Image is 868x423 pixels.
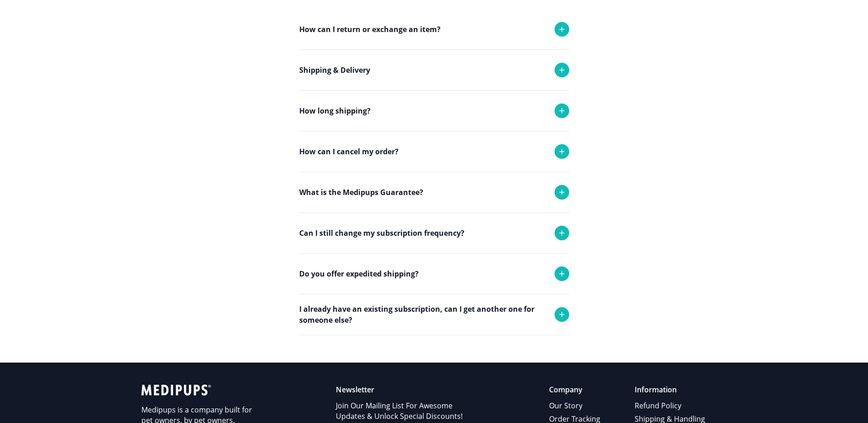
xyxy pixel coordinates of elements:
[299,294,569,342] div: Yes we do! Please reach out to support and we will try to accommodate any request.
[299,172,569,252] div: Any refund request and cancellation are subject to approval and turn around time is 24-48 hours. ...
[635,385,706,395] p: Information
[549,385,602,395] p: Company
[299,304,545,325] p: I already have an existing subscription, can I get another one for someone else?
[299,228,464,239] p: Can I still change my subscription frequency?
[299,65,370,76] p: Shipping & Delivery
[299,268,419,279] p: Do you offer expedited shipping?
[299,335,569,382] div: Absolutely! Simply place the order and use the shipping address of the person who will receive th...
[635,399,706,412] a: Refund Policy
[299,131,569,168] div: Each order takes 1-2 business days to be delivered.
[299,212,569,271] div: If you received the wrong product or your product was damaged in transit, we will replace it with...
[299,24,441,35] p: How can I return or exchange an item?
[299,146,399,157] p: How can I cancel my order?
[299,253,569,301] div: Yes you can. Simply reach out to support and we will adjust your monthly deliveries!
[299,105,371,116] p: How long shipping?
[336,401,474,422] p: Join Our Mailing List For Awesome Updates & Unlock Special Discounts!
[336,385,474,395] p: Newsletter
[549,399,602,412] a: Our Story
[299,187,423,198] p: What is the Medipups Guarantee?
